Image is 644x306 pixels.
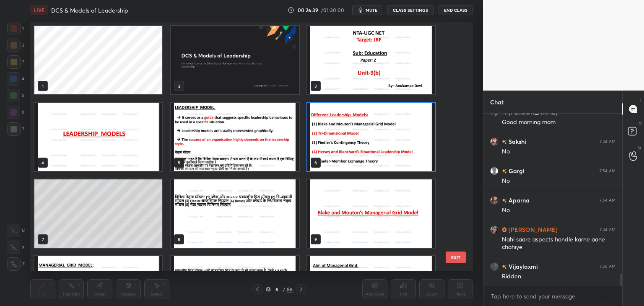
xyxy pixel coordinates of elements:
div: Z [7,257,25,271]
img: 17595424150T5C5O.pdf [34,103,162,171]
div: 5 [7,89,24,102]
img: no-rating-badge.077c3623.svg [502,265,507,269]
p: T [639,97,641,104]
img: a5ee5cf734fb41e38caa659d1fa827b7.jpg [490,196,499,205]
span: mute [366,7,377,13]
div: Good morning mam [502,118,615,127]
button: mute [352,5,382,15]
h6: Sakshi [507,137,526,146]
div: 6 [7,106,24,119]
div: 3 [7,55,24,69]
img: cef67966f6c547679f74ebd079113425.jpg [490,137,499,146]
img: 17595424150T5C5O.pdf [307,26,435,94]
img: e994a08a-a0c3-11f0-8101-e2f8229d8f8a.jpg [171,26,299,94]
img: 17595424150T5C5O.pdf [171,179,299,248]
div: X [7,241,25,254]
p: Chat [483,91,510,113]
div: 2 [7,39,24,52]
div: 7:55 AM [600,264,615,269]
div: 86 [287,285,293,293]
div: 7:54 AM [600,169,615,174]
button: EXIT [446,252,466,263]
h6: [PERSON_NAME] [507,225,558,234]
button: End Class [439,5,473,15]
h6: Vijaylaxmi [507,262,538,271]
div: 7:54 AM [600,198,615,203]
div: No [502,206,615,215]
img: b6031416a1724a3d920d2ff6d831b8bb.jpg [490,262,499,271]
h4: DCS & Models of Leadership [51,6,128,14]
div: No [502,177,615,185]
img: 17595424150T5C5O.pdf [171,103,299,171]
img: default.png [490,167,499,175]
div: Ridden [502,272,615,281]
div: grid [30,22,458,271]
h6: Aparna [507,196,530,205]
img: no-rating-badge.077c3623.svg [502,169,507,174]
div: 6 [273,287,281,292]
div: 7:54 AM [600,227,615,232]
p: D [639,121,641,127]
img: no-rating-badge.077c3623.svg [502,140,507,144]
div: 7 [7,122,24,136]
div: C [7,224,25,237]
img: 5878e3593f9c44669b2a929936b1861e.jpg [490,226,499,234]
div: Nahi saare aspects handle karne aane chahiye [502,236,615,252]
h6: Gargi [507,166,525,175]
p: G [638,144,641,150]
div: No [502,148,615,156]
img: 17595424150T5C5O.pdf [307,103,435,171]
div: 7:54 AM [600,139,615,144]
button: CLASS SETTINGS [387,5,434,15]
img: 17595424150T5C5O.pdf [307,179,435,248]
div: / [283,287,285,292]
img: no-rating-badge.077c3623.svg [502,198,507,203]
div: 4 [7,72,24,86]
div: grid [483,114,622,286]
img: Learner_Badge_hustler_a18805edde.svg [502,227,507,232]
div: 1 [7,22,24,35]
div: LIVE [30,5,48,15]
